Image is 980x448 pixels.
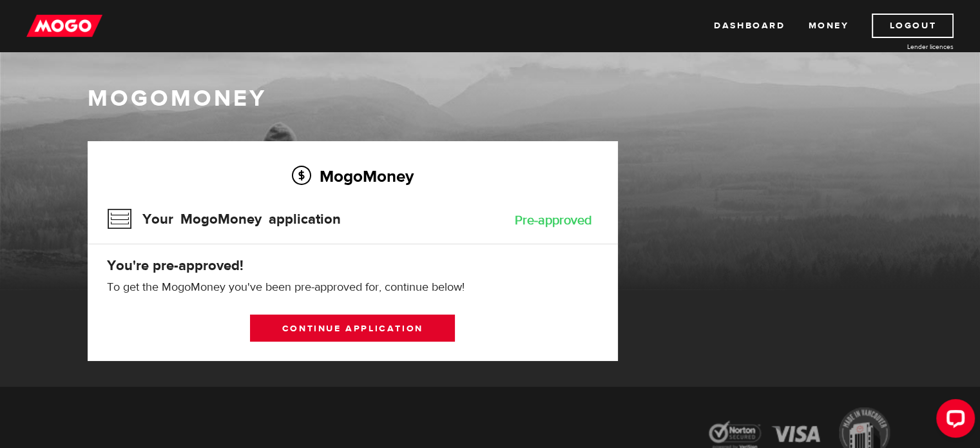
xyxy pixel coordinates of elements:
div: Pre-approved [515,214,592,227]
h2: MogoMoney [107,162,599,190]
a: Money [808,14,849,38]
a: Continue application [250,315,455,342]
img: mogo_logo-11ee424be714fa7cbb0f0f49df9e16ec.png [26,14,102,38]
h3: Your MogoMoney application [107,202,341,236]
a: Dashboard [714,14,785,38]
a: Logout [872,14,954,38]
h4: You're pre-approved! [107,257,599,275]
a: Lender licences [857,42,954,52]
iframe: LiveChat chat widget [926,394,980,448]
p: To get the MogoMoney you've been pre-approved for, continue below! [107,280,599,295]
h1: MogoMoney [88,85,893,112]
